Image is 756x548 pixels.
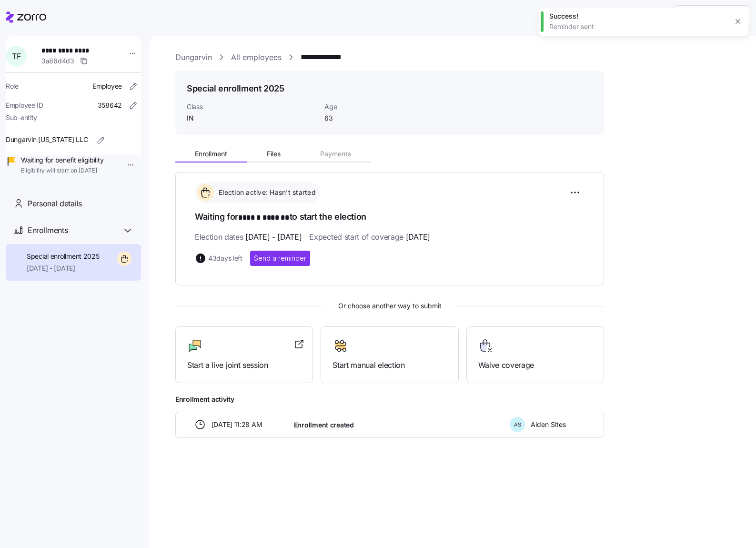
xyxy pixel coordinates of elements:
span: Start a live joint session [187,359,301,371]
span: [DATE] [406,231,430,243]
span: A S [514,422,521,427]
span: Enrollment created [294,420,354,430]
span: Expected start of coverage [309,231,430,243]
span: 358642 [98,101,122,110]
span: Election dates [195,231,302,243]
span: Special enrollment 2025 [27,252,100,261]
h1: Special enrollment 2025 [187,82,284,94]
span: Enrollments [28,224,68,236]
button: Send a reminder [250,251,310,266]
span: Dungarvin [US_STATE] LLC [6,135,88,144]
a: All employees [231,51,282,63]
span: Employee [92,81,122,91]
span: [DATE] - [DATE] [245,231,302,243]
span: Enrollment activity [175,395,604,404]
span: Start manual election [333,359,446,371]
span: Personal details [28,198,82,210]
span: Role [6,81,19,91]
span: [DATE] 11:28 AM [212,420,262,429]
span: Aiden Sites [531,420,566,429]
span: Files [267,151,281,157]
a: Dungarvin [175,51,212,63]
span: 43 days left [208,254,242,263]
span: Send a reminder [254,254,306,263]
span: Or choose another way to submit [175,301,604,311]
span: 3a86d4d3 [41,56,74,66]
span: Employee ID [6,101,43,110]
div: Reminder sent [549,22,727,31]
span: Class [187,102,317,112]
h1: Waiting for to start the election [195,211,585,224]
span: Waiting for benefit eligibility [21,155,103,165]
span: Waive coverage [478,359,592,371]
span: Sub-entity [6,113,37,122]
div: Success! [549,11,727,21]
span: Enrollment [195,151,227,157]
span: 63 [324,113,420,123]
span: Age [324,102,420,112]
span: IN [187,113,317,123]
span: Election active: Hasn't started [216,188,316,197]
span: Eligibility will start on [DATE] [21,167,103,175]
span: [DATE] - [DATE] [27,264,100,273]
span: Payments [320,151,351,157]
span: T F [12,52,20,60]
